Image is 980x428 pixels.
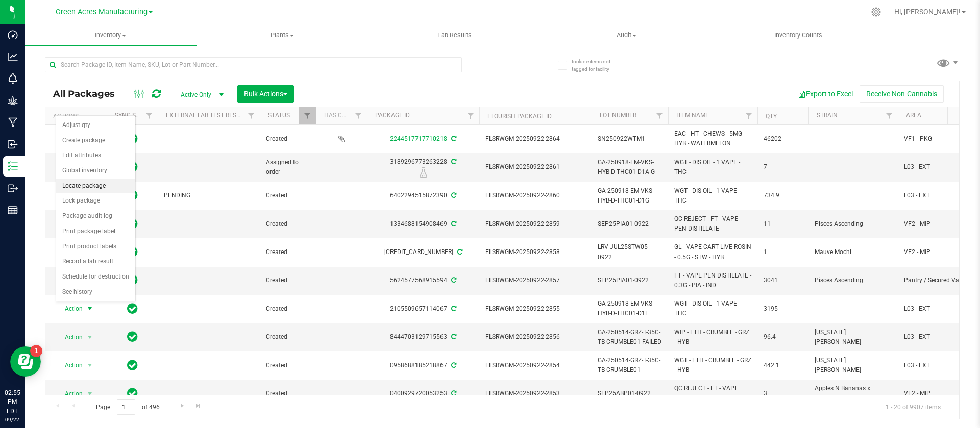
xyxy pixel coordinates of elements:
span: Mauve Mochi [815,247,892,257]
span: GA-250514-GRZ-T-35C-TB-CRUMBLE01-FAILED [598,328,662,347]
a: Status [268,112,290,119]
span: Created [266,247,310,257]
span: SEP25PIA01-0922 [598,275,662,285]
a: Go to the last page [191,399,206,413]
span: Created [266,275,310,285]
div: R&D Lab Sample [365,167,481,178]
li: Print product labels [56,239,135,255]
div: Actions [53,113,103,120]
span: Sync from Compliance System [450,362,456,369]
span: Page of 496 [87,399,168,415]
button: Receive Non-Cannabis [860,85,944,103]
span: 3041 [764,275,802,285]
li: Lock package [56,193,135,209]
li: Edit attributes [56,148,135,163]
span: Pisces Ascending [815,275,892,285]
a: Sync Status [115,112,154,119]
input: Search Package ID, Item Name, SKU, Lot or Part Number... [45,57,462,72]
a: External Lab Test Result [166,112,246,119]
span: Sync from Compliance System [450,276,456,284]
div: 0958688185218867 [365,361,481,370]
span: Created [266,219,310,229]
iframe: Resource center unread badge [30,345,42,357]
li: Create package [56,133,135,148]
span: 3 [764,389,802,398]
span: L03 - EXT [904,361,968,370]
div: 3189296773263228 [365,157,481,177]
a: Area [906,112,921,119]
span: EAC - HT - CHEWS - 5MG - HYB - WATERMELON [674,129,751,148]
a: Audit [541,24,713,46]
a: Inventory Counts [713,24,885,46]
span: Hi, [PERSON_NAME]! [894,8,961,16]
span: Sync from Compliance System [450,135,456,142]
span: [US_STATE][PERSON_NAME] [815,328,892,347]
span: Bulk Actions [244,90,287,98]
span: QC REJECT - FT - VAPE CART [674,384,751,403]
span: Include items not tagged for facility [572,58,623,73]
span: WGT - DIS OIL - 1 VAPE - THC [674,186,751,206]
span: 96.4 [764,332,802,342]
a: Flourish Package ID [487,113,552,120]
span: Action [56,330,83,344]
div: 2105509657114067 [365,304,481,314]
span: Sync from Compliance System [450,220,456,228]
inline-svg: Analytics [8,52,18,62]
div: 0400929720053253 [365,389,481,398]
iframe: Resource center [10,346,41,377]
a: Filter [881,107,898,124]
span: Pisces Ascending [815,219,892,229]
span: Assigned to order [266,158,310,177]
span: Sync from Compliance System [450,390,456,397]
span: Inventory [24,31,197,40]
span: GA-250514-GRZ-T-35C-TB-CRUMBLE01 [598,356,662,375]
span: [US_STATE][PERSON_NAME] [815,356,892,375]
span: select [84,330,96,344]
a: 2244517717710218 [390,135,447,142]
span: Created [266,191,310,200]
span: Pantry / Secured Vault [904,275,968,285]
li: Global inventory [56,163,135,179]
a: Filter [462,107,479,124]
span: Action [56,387,83,401]
span: Created [266,332,310,342]
a: Package ID [375,112,410,119]
span: SEP25ABP01-0922 [598,389,662,398]
span: WGT - DIS OIL - 1 VAPE - THC [674,158,751,177]
span: Created [266,304,310,314]
inline-svg: Inventory [8,161,18,171]
span: In Sync [127,330,138,344]
span: Sync from Compliance System [450,333,456,340]
a: Qty [766,113,777,120]
span: SN250922WTM1 [598,134,662,144]
span: All Packages [53,88,125,99]
a: Filter [350,107,367,124]
span: VF2 - MIP [904,219,968,229]
span: Green Acres Manufacturing [56,8,148,16]
span: FLSRWGM-20250922-2861 [485,162,585,172]
span: GA-250918-EM-VKS-HYB-D-THC01-D1G [598,186,662,206]
span: Plants [197,31,368,40]
span: GA-250918-EM-VKS-HYB-D-THC01-D1F [598,299,662,318]
a: Inventory [24,24,197,46]
span: Sync from Compliance System [450,192,456,199]
span: 46202 [764,134,802,144]
span: L03 - EXT [904,191,968,200]
a: Item Name [676,112,709,119]
span: WIP - ETH - CRUMBLE - GRZ - HYB [674,328,751,347]
span: Created [266,389,310,398]
inline-svg: Grow [8,95,18,106]
span: 442.1 [764,361,802,370]
th: Has COA [316,107,367,125]
span: VF2 - MIP [904,247,968,257]
span: 1 [764,247,802,257]
span: Created [266,134,310,144]
span: SEP25PIA01-0922 [598,219,662,229]
span: FLSRWGM-20250922-2859 [485,219,585,229]
span: Sync from Compliance System [456,248,462,256]
span: select [84,358,96,372]
span: GA-250918-EM-VKS-HYB-D-THC01-D1A-G [598,158,662,177]
span: QC REJECT - FT - VAPE PEN DISTILLATE [674,214,751,234]
div: 1334688154908469 [365,219,481,229]
li: Print package label [56,224,135,239]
